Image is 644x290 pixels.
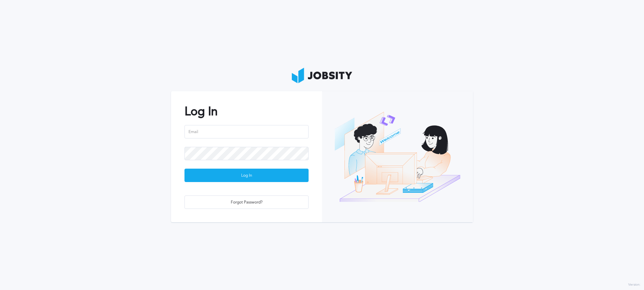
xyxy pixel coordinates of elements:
input: Email [184,125,309,138]
button: Log In [184,169,309,182]
label: Version: [628,283,641,287]
div: Log In [185,169,308,182]
button: Forgot Password? [184,195,309,209]
h2: Log In [184,105,309,118]
div: Forgot Password? [185,196,308,209]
